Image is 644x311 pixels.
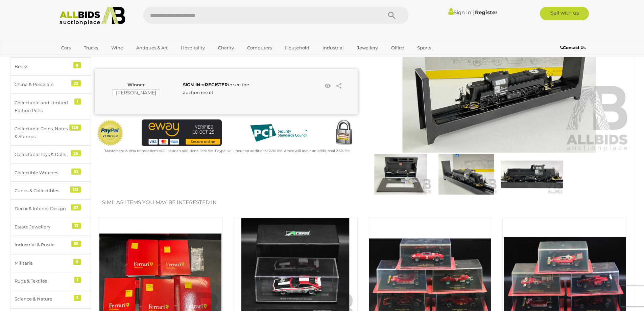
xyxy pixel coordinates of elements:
[560,44,587,51] a: Contact Us
[74,295,81,301] div: 3
[10,272,91,290] a: Rugs & Textiles 1
[214,42,238,53] a: Charity
[57,53,114,65] a: [GEOGRAPHIC_DATA]
[318,42,348,53] a: Industrial
[475,9,497,16] a: Register
[74,98,81,105] div: 1
[10,94,91,120] a: Collectable and Limited Edition Pens 1
[70,186,81,193] div: 121
[71,150,81,156] div: 26
[74,277,81,283] div: 1
[435,154,497,195] img: ESU HO Scale MRCE Dispolok Diesel Locomotive in Original Box
[10,254,91,272] a: Militaria 8
[369,154,432,195] img: ESU HO Scale MRCE Dispolok Diesel Locomotive in Original Box
[10,236,91,254] a: Industrial & Rustic 55
[448,9,471,16] a: Sign In
[71,241,81,247] div: 55
[413,42,435,53] a: Sports
[79,42,102,53] a: Trucks
[243,42,276,53] a: Computers
[353,42,382,53] a: Jewellery
[501,154,563,195] img: ESU HO Scale MRCE Dispolok Diesel Locomotive in Original Box
[183,82,200,87] a: SIGN IN
[205,82,228,87] a: REGISTER
[96,119,124,147] img: Official PayPal Seal
[142,119,222,146] img: eWAY Payment Gateway
[71,169,81,175] div: 52
[10,182,91,200] a: Curios & Collectibles 121
[15,125,70,141] div: Collectable Coins, Notes & Stamps
[15,259,70,267] div: Militaria
[71,204,81,210] div: 87
[10,58,91,75] a: Books 9
[57,42,75,53] a: Cars
[330,119,357,147] img: Secured by Rapid SSL
[183,82,249,95] span: or to see the auction result
[560,45,586,50] b: Contact Us
[132,42,172,53] a: Antiques & Art
[10,120,91,146] a: Collectable Coins, Notes & Stamps 126
[15,187,70,195] div: Curios & Collectibles
[15,205,70,213] div: Decor & Interior Design
[540,7,589,20] a: Sell with us
[387,42,408,53] a: Office
[15,63,70,70] div: Books
[10,290,91,308] a: Science & Nature 3
[107,42,127,53] a: Wine
[15,277,70,285] div: Rugs & Textiles
[245,119,312,147] img: PCI DSS compliant
[15,223,70,231] div: Estate Jewellery
[323,81,333,91] li: Watch this item
[102,200,623,205] h2: Similar items you may be interested in
[72,223,81,229] div: 13
[15,295,70,303] div: Science & Nature
[10,200,91,218] a: Decor & Interior Design 87
[15,241,70,249] div: Industrial & Rustic
[73,62,81,68] div: 9
[15,81,70,88] div: China & Porcelain
[10,218,91,236] a: Estate Jewellery 13
[10,146,91,163] a: Collectable Toys & Dolls 26
[10,164,91,182] a: Collectible Watches 52
[15,169,70,177] div: Collectible Watches
[71,80,81,86] div: 22
[73,259,81,265] div: 8
[104,149,350,153] small: Mastercard & Visa transactions will incur an additional 1.9% fee. Paypal will incur an additional...
[15,99,70,115] div: Collectable and Limited Edition Pens
[10,75,91,93] a: China & Porcelain 22
[127,82,145,87] b: Winner
[281,42,314,53] a: Household
[15,151,70,158] div: Collectable Toys & Dolls
[69,125,81,131] div: 126
[472,8,474,16] span: |
[56,7,129,25] img: Allbids.com.au
[176,42,209,53] a: Hospitality
[375,7,409,24] button: Search
[112,89,160,96] mark: [PERSON_NAME]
